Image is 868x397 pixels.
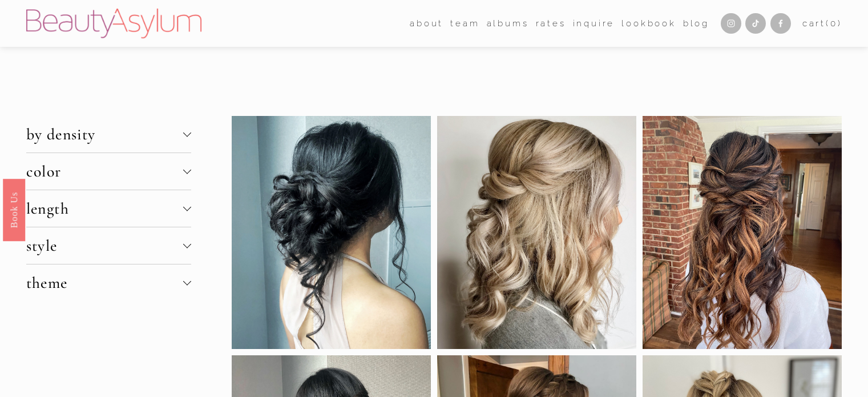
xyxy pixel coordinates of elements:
[26,199,183,218] span: length
[3,178,25,240] a: Book Us
[26,9,201,38] img: Beauty Asylum | Bridal Hair &amp; Makeup Charlotte &amp; Atlanta
[826,18,842,29] span: ( )
[26,153,191,190] button: color
[487,15,529,32] a: albums
[26,227,191,264] button: style
[450,15,479,32] a: folder dropdown
[26,273,183,292] span: theme
[450,16,479,31] span: team
[721,13,741,34] a: Instagram
[410,16,443,31] span: about
[683,15,709,32] a: Blog
[26,116,191,153] button: by density
[410,15,443,32] a: folder dropdown
[573,15,615,32] a: Inquire
[26,125,183,144] span: by density
[745,13,766,34] a: TikTok
[26,162,183,181] span: color
[621,15,676,32] a: Lookbook
[802,16,842,31] a: 0 items in cart
[26,190,191,227] button: length
[26,264,191,301] button: theme
[536,15,566,32] a: Rates
[830,18,838,29] span: 0
[26,236,183,255] span: style
[770,13,791,34] a: Facebook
